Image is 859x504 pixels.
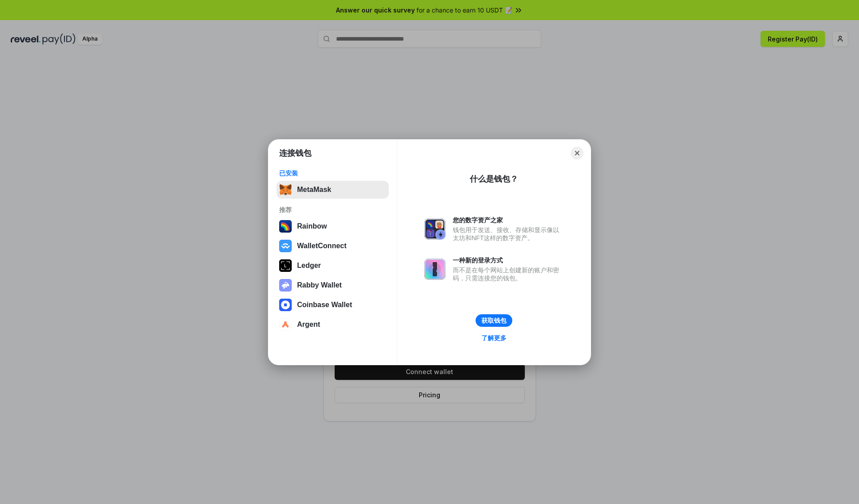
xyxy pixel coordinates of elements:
[476,332,512,344] a: 了解更多
[476,314,512,327] button: 获取钱包
[481,334,506,342] div: 了解更多
[276,237,389,255] button: WalletConnect
[297,262,321,270] div: Ledger
[279,299,292,311] img: svg+xml,%3Csvg%20width%3D%2228%22%20height%3D%2228%22%20viewBox%3D%220%200%2028%2028%22%20fill%3D...
[279,148,311,158] h1: 连接钱包
[279,259,292,272] img: svg+xml,%3Csvg%20xmlns%3D%22http%3A%2F%2Fwww.w3.org%2F2000%2Fsvg%22%20width%3D%2228%22%20height%3...
[279,279,292,292] img: svg+xml,%3Csvg%20xmlns%3D%22http%3A%2F%2Fwww.w3.org%2F2000%2Fsvg%22%20fill%3D%22none%22%20viewBox...
[279,206,386,214] div: 推荐
[453,216,564,224] div: 您的数字资产之家
[297,301,352,309] div: Coinbase Wallet
[279,240,292,252] img: svg+xml,%3Csvg%20width%3D%2228%22%20height%3D%2228%22%20viewBox%3D%220%200%2028%2028%22%20fill%3D...
[279,220,292,233] img: svg+xml,%3Csvg%20width%3D%22120%22%20height%3D%22120%22%20viewBox%3D%220%200%20120%20120%22%20fil...
[297,186,331,194] div: MetaMask
[453,226,564,242] div: 钱包用于发送、接收、存储和显示像以太坊和NFT这样的数字资产。
[279,183,292,196] img: svg+xml,%3Csvg%20fill%3D%22none%22%20height%3D%2233%22%20viewBox%3D%220%200%2035%2033%22%20width%...
[297,281,342,289] div: Rabby Wallet
[276,296,389,314] button: Coinbase Wallet
[571,147,583,159] button: Close
[276,181,389,199] button: MetaMask
[424,218,446,240] img: svg+xml,%3Csvg%20xmlns%3D%22http%3A%2F%2Fwww.w3.org%2F2000%2Fsvg%22%20fill%3D%22none%22%20viewBox...
[279,169,386,177] div: 已安装
[481,317,506,325] div: 获取钱包
[276,276,389,294] button: Rabby Wallet
[297,242,347,250] div: WalletConnect
[276,316,389,333] button: Argent
[276,217,389,235] button: Rainbow
[279,318,292,331] img: svg+xml,%3Csvg%20width%3D%2228%22%20height%3D%2228%22%20viewBox%3D%220%200%2028%2028%22%20fill%3D...
[453,256,564,264] div: 一种新的登录方式
[453,266,564,282] div: 而不是在每个网站上创建新的账户和密码，只需连接您的钱包。
[297,222,327,230] div: Rainbow
[424,258,446,280] img: svg+xml,%3Csvg%20xmlns%3D%22http%3A%2F%2Fwww.w3.org%2F2000%2Fsvg%22%20fill%3D%22none%22%20viewBox...
[470,174,518,184] div: 什么是钱包？
[276,257,389,275] button: Ledger
[297,321,320,329] div: Argent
